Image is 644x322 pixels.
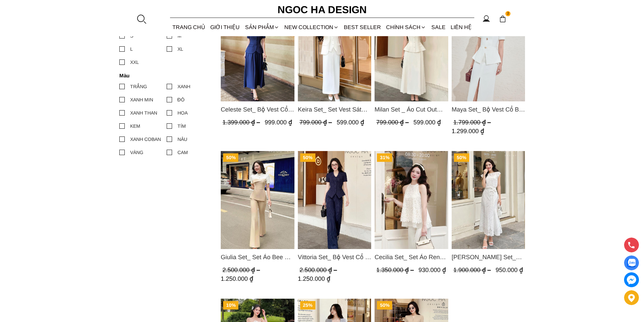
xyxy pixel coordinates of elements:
h4: Màu [119,73,210,78]
span: 999.000 ₫ [265,119,292,126]
span: Maya Set_ Bộ Vest Cổ Bẻ Chân Váy Xẻ Màu Đen, Trắng BJ140 [451,105,525,114]
a: NEW COLLECTION [282,18,341,36]
img: Isabella Set_ Bộ Ren Áo Sơ Mi Vai Chờm Chân Váy Đuôi Cá Màu Trắng BJ139 [451,151,525,249]
a: BEST SELLER [341,18,384,36]
div: VÀNG [130,149,143,156]
img: Display image [627,259,636,267]
span: 2.500.000 ₫ [222,267,262,273]
div: L [130,45,133,53]
div: ĐỎ [177,96,185,103]
span: 1.299.000 ₫ [451,128,484,134]
span: 1.350.000 ₫ [376,267,415,273]
span: 599.000 ₫ [413,119,441,126]
div: XL [177,45,183,53]
img: Celeste Set_ Bộ Vest Cổ Tròn Chân Váy Nhún Xòe Màu Xanh Bò BJ142 [221,3,294,101]
div: HOA [177,109,188,117]
div: SẢN PHẨM [242,18,282,36]
img: Keira Set_ Set Vest Sát Nách Kết Hợp Chân Váy Bút Chì Mix Áo Khoác BJ141+ A1083 [297,3,371,101]
a: Product image - Cecilia Set_ Set Áo Ren Cổ Yếm Quần Suông Màu Kem BQ015 [375,151,448,249]
a: Product image - Isabella Set_ Bộ Ren Áo Sơ Mi Vai Chờm Chân Váy Đuôi Cá Màu Trắng BJ139 [451,151,525,249]
span: 2 [505,11,511,17]
img: Milan Set _ Áo Cut Out Tùng Không Tay Kết Hợp Chân Váy Xếp Ly A1080+CV139 [375,3,448,101]
span: [PERSON_NAME] Set_ Bộ Ren Áo Sơ Mi Vai Chờm Chân Váy Đuôi Cá Màu Trắng BJ139 [451,252,525,262]
a: Link to Maya Set_ Bộ Vest Cổ Bẻ Chân Váy Xẻ Màu Đen, Trắng BJ140 [451,105,525,114]
div: XANH THAN [130,109,157,117]
a: Product image - Maya Set_ Bộ Vest Cổ Bẻ Chân Váy Xẻ Màu Đen, Trắng BJ140 [451,3,525,101]
img: Vittoria Set_ Bộ Vest Cổ V Quần Suông Kẻ Sọc BQ013 [297,151,371,249]
img: Maya Set_ Bộ Vest Cổ Bẻ Chân Váy Xẻ Màu Đen, Trắng BJ140 [451,3,525,101]
div: XXL [130,58,139,66]
a: TRANG CHỦ [170,18,208,36]
span: Milan Set _ Áo Cut Out Tùng Không Tay Kết Hợp Chân Váy Xếp Ly A1080+CV139 [375,105,448,114]
a: GIỚI THIỆU [208,18,242,36]
span: Keira Set_ Set Vest Sát Nách Kết Hợp Chân Váy Bút Chì Mix Áo Khoác BJ141+ A1083 [297,105,371,114]
span: 1.250.000 ₫ [221,275,253,282]
a: Link to Isabella Set_ Bộ Ren Áo Sơ Mi Vai Chờm Chân Váy Đuôi Cá Màu Trắng BJ139 [451,252,525,262]
span: 1.399.000 ₫ [222,119,262,126]
div: XANH MIN [130,96,153,103]
span: 950.000 ₫ [495,267,523,273]
div: KEM [130,122,140,130]
div: TÍM [177,122,186,130]
a: Link to Milan Set _ Áo Cut Out Tùng Không Tay Kết Hợp Chân Váy Xếp Ly A1080+CV139 [375,105,448,114]
a: Link to Cecilia Set_ Set Áo Ren Cổ Yếm Quần Suông Màu Kem BQ015 [375,252,448,262]
a: Product image - Vittoria Set_ Bộ Vest Cổ V Quần Suông Kẻ Sọc BQ013 [297,151,371,249]
a: Product image - Milan Set _ Áo Cut Out Tùng Không Tay Kết Hợp Chân Váy Xếp Ly A1080+CV139 [375,3,448,101]
a: Product image - Giulia Set_ Set Áo Bee Mix Cổ Trắng Đính Cúc Quần Loe BQ014 [221,151,294,249]
span: 1.799.000 ₫ [453,119,492,126]
div: XANH COBAN [130,135,161,143]
span: Celeste Set_ Bộ Vest Cổ Tròn Chân Váy Nhún Xòe Màu Xanh Bò BJ142 [221,105,294,114]
span: 799.000 ₫ [376,119,410,126]
span: 2.500.000 ₫ [299,267,338,273]
span: 930.000 ₫ [419,267,446,273]
a: Link to Giulia Set_ Set Áo Bee Mix Cổ Trắng Đính Cúc Quần Loe BQ014 [221,252,294,262]
img: Giulia Set_ Set Áo Bee Mix Cổ Trắng Đính Cúc Quần Loe BQ014 [221,151,294,249]
span: 799.000 ₫ [299,119,333,126]
span: Giulia Set_ Set Áo Bee Mix Cổ Trắng Đính Cúc Quần Loe BQ014 [221,252,294,262]
a: Link to Celeste Set_ Bộ Vest Cổ Tròn Chân Váy Nhún Xòe Màu Xanh Bò BJ142 [221,105,294,114]
a: Link to Vittoria Set_ Bộ Vest Cổ V Quần Suông Kẻ Sọc BQ013 [297,252,371,262]
a: Product image - Celeste Set_ Bộ Vest Cổ Tròn Chân Váy Nhún Xòe Màu Xanh Bò BJ142 [221,3,294,101]
span: 599.000 ₫ [336,119,364,126]
a: Product image - Keira Set_ Set Vest Sát Nách Kết Hợp Chân Váy Bút Chì Mix Áo Khoác BJ141+ A1083 [297,3,371,101]
div: Chính sách [384,18,429,36]
div: TRẮNG [130,83,147,90]
span: 1.900.000 ₫ [453,267,492,273]
div: NÂU [177,135,187,143]
img: img-CART-ICON-ksit0nf1 [499,15,506,23]
span: 1.250.000 ₫ [297,275,330,282]
a: Link to Keira Set_ Set Vest Sát Nách Kết Hợp Chân Váy Bút Chì Mix Áo Khoác BJ141+ A1083 [297,105,371,114]
a: SALE [429,18,448,36]
span: Vittoria Set_ Bộ Vest Cổ V Quần Suông Kẻ Sọc BQ013 [297,252,371,262]
a: LIÊN HỆ [448,18,474,36]
div: XANH [177,83,190,90]
a: Ngoc Ha Design [271,2,373,18]
a: Display image [624,255,639,270]
img: Cecilia Set_ Set Áo Ren Cổ Yếm Quần Suông Màu Kem BQ015 [375,151,448,249]
div: CAM [177,149,188,156]
a: messenger [624,272,639,287]
span: Cecilia Set_ Set Áo Ren Cổ Yếm Quần Suông Màu Kem BQ015 [375,252,448,262]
